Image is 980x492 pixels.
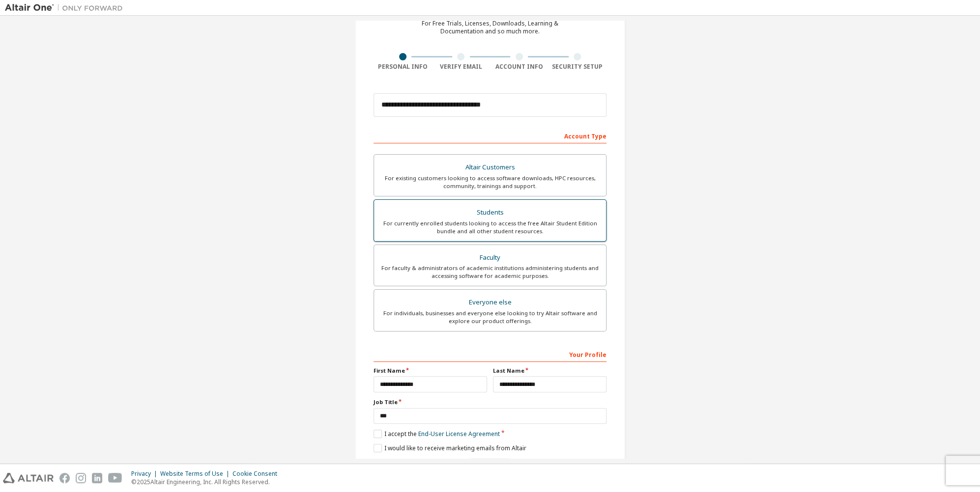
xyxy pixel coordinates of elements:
[76,473,86,483] img: instagram.svg
[374,346,606,362] div: Your Profile
[374,458,606,473] div: Read and acccept EULA to continue
[131,478,283,486] p: © 2025 Altair Engineering, Inc. All Rights Reserved.
[418,430,500,438] a: End-User License Agreement
[380,174,600,190] div: For existing customers looking to access software downloads, HPC resources, community, trainings ...
[160,470,232,478] div: Website Terms of Use
[380,161,600,174] div: Altair Customers
[432,63,490,71] div: Verify Email
[380,296,600,309] div: Everyone else
[380,251,600,265] div: Faculty
[92,473,102,483] img: linkedin.svg
[131,470,160,478] div: Privacy
[108,473,122,483] img: youtube.svg
[380,309,600,325] div: For individuals, businesses and everyone else looking to try Altair software and explore our prod...
[59,473,70,483] img: facebook.svg
[548,63,607,71] div: Security Setup
[374,367,487,375] label: First Name
[380,264,600,280] div: For faculty & administrators of academic institutions administering students and accessing softwa...
[232,470,283,478] div: Cookie Consent
[422,20,558,35] div: For Free Trials, Licenses, Downloads, Learning & Documentation and so much more.
[493,367,606,375] label: Last Name
[490,63,548,71] div: Account Info
[374,398,606,406] label: Job Title
[5,3,128,13] img: Altair One
[374,128,606,143] div: Account Type
[374,63,432,71] div: Personal Info
[3,473,54,483] img: altair_logo.svg
[380,219,600,235] div: For currently enrolled students looking to access the free Altair Student Edition bundle and all ...
[374,444,526,452] label: I would like to receive marketing emails from Altair
[374,430,500,438] label: I accept the
[380,206,600,219] div: Students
